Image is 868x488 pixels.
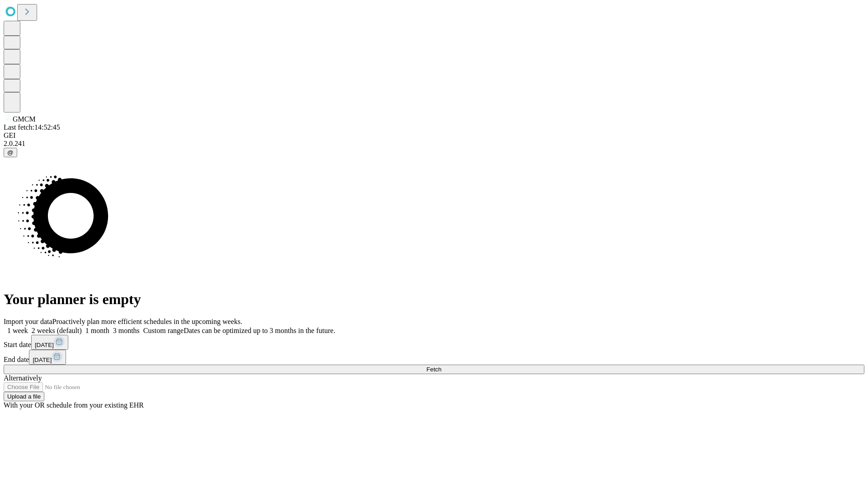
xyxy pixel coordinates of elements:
[85,327,109,334] span: 1 month
[31,335,68,350] button: [DATE]
[33,357,52,363] span: [DATE]
[4,131,864,140] div: GEI
[35,342,54,348] span: [DATE]
[13,115,36,123] span: GMCM
[4,291,864,308] h1: Your planner is empty
[4,350,864,365] div: End date
[426,366,441,373] span: Fetch
[4,148,17,157] button: @
[4,123,60,131] span: Last fetch: 14:52:45
[4,140,864,148] div: 2.0.241
[7,327,28,334] span: 1 week
[4,374,42,382] span: Alternatively
[143,327,184,334] span: Custom range
[4,365,864,374] button: Fetch
[52,318,242,325] span: Proactively plan more efficient schedules in the upcoming weeks.
[184,327,335,334] span: Dates can be optimized up to 3 months in the future.
[4,401,144,409] span: With your OR schedule from your existing EHR
[4,392,44,401] button: Upload a file
[7,149,14,156] span: @
[4,318,52,325] span: Import your data
[32,327,82,334] span: 2 weeks (default)
[4,335,864,350] div: Start date
[29,350,66,365] button: [DATE]
[113,327,140,334] span: 3 months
